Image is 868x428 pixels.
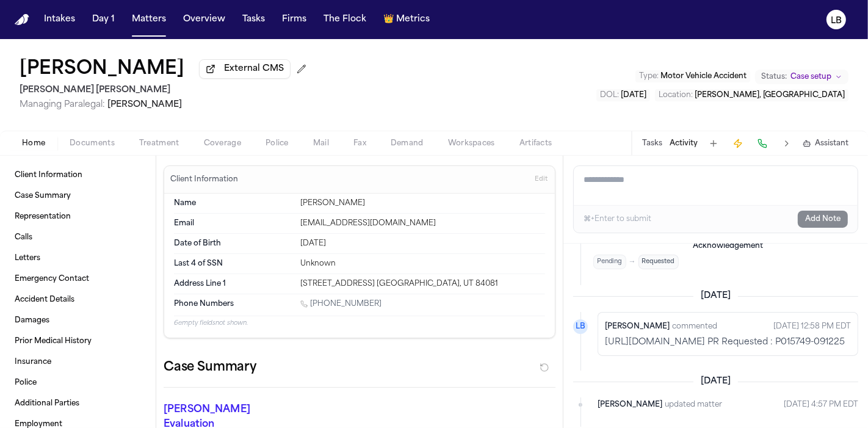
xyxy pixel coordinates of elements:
[729,135,747,152] button: Create Immediate Task
[391,139,424,148] span: Demand
[266,139,289,148] span: Police
[773,319,851,334] time: September 12, 2025 at 12:58 PM
[803,139,848,148] button: Assistant
[670,139,698,148] button: Activity
[573,319,588,334] div: LB
[593,255,626,269] span: Pending
[784,399,858,411] time: September 4, 2025 at 4:57 PM
[693,290,738,302] span: [DATE]
[659,92,693,99] span: Location :
[107,100,182,109] span: [PERSON_NAME]
[353,139,366,148] span: Fax
[638,255,679,269] span: Requested
[660,73,747,80] span: Motor Vehicle Accident
[313,139,329,148] span: Mail
[605,336,851,349] p: [URL][DOMAIN_NAME] PR Requested : P015749-091225
[584,214,651,224] div: ⌘+Enter to submit
[22,139,45,148] span: Home
[598,399,662,411] span: [PERSON_NAME]
[319,9,371,31] button: The Flock
[87,9,120,31] button: Day 1
[20,83,311,98] h2: [PERSON_NAME] [PERSON_NAME]
[174,219,293,228] dt: Email
[754,135,771,152] button: Make a Call
[761,72,787,82] span: Status:
[20,100,105,109] span: Managing Paralegal:
[15,14,29,26] img: Finch Logo
[178,9,230,31] button: Overview
[10,165,146,185] a: Client Information
[199,59,291,79] button: External CMS
[695,92,845,99] span: [PERSON_NAME], [GEOGRAPHIC_DATA]
[519,139,552,148] span: Artifacts
[10,207,146,227] a: Representation
[174,279,293,289] dt: Address Line 1
[790,72,831,82] span: Case setup
[174,259,293,269] dt: Last 4 of SSN
[10,228,146,247] a: Calls
[10,352,146,372] a: Insurance
[15,14,29,26] a: Home
[10,394,146,413] a: Additional Parties
[755,70,848,84] button: Change status from Case setup
[174,198,293,208] dt: Name
[277,9,311,31] button: Firms
[798,211,848,228] button: Add Note
[300,259,545,269] div: Unknown
[127,9,171,31] button: Matters
[10,186,146,206] a: Case Summary
[815,139,848,148] span: Assistant
[174,299,234,309] span: Phone Numbers
[639,73,659,80] span: Type :
[70,139,115,148] span: Documents
[672,321,717,333] span: commented
[300,279,545,289] div: [STREET_ADDRESS] [GEOGRAPHIC_DATA], UT 84081
[204,139,241,148] span: Coverage
[596,89,650,101] button: Edit DOL: 2025-08-05
[600,92,619,99] span: DOL :
[237,9,270,31] button: Tasks
[164,358,256,377] h2: Case Summary
[635,70,750,82] button: Edit Type: Motor Vehicle Accident
[174,319,545,328] p: 6 empty fields not shown.
[10,373,146,393] a: Police
[621,92,646,99] span: [DATE]
[39,9,80,31] button: Intakes
[605,321,670,333] span: [PERSON_NAME]
[448,139,495,148] span: Workspaces
[300,219,545,228] div: [EMAIL_ADDRESS][DOMAIN_NAME]
[10,311,146,330] a: Damages
[665,399,722,411] span: updated matter
[783,228,858,269] time: September 23, 2025 at 3:53 PM
[535,175,548,184] span: Edit
[531,170,551,189] button: Edit
[378,9,435,31] button: crownMetrics
[642,139,662,148] button: Tasks
[20,59,184,81] button: Edit matter name
[174,239,293,248] dt: Date of Birth
[705,135,722,152] button: Add Task
[168,175,241,184] h3: Client Information
[10,269,146,289] a: Emergency Contact
[300,299,382,309] a: Call 1 (385) 301-1719
[300,239,545,248] div: [DATE]
[20,59,184,81] h1: [PERSON_NAME]
[693,375,738,388] span: [DATE]
[139,139,179,148] span: Treatment
[300,198,545,208] div: [PERSON_NAME]
[10,248,146,268] a: Letters
[224,63,284,75] span: External CMS
[655,89,848,101] button: Edit Location: Benjamin, UT
[629,257,636,267] span: →
[10,332,146,351] a: Prior Medical History
[10,290,146,310] a: Accident Details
